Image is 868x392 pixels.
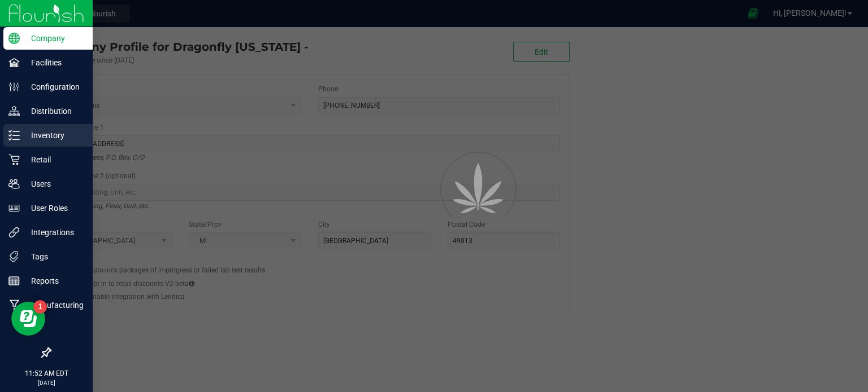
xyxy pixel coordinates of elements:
iframe: Resource center unread badge [33,300,47,314]
p: Reports [20,274,88,288]
inline-svg: Company [8,33,20,44]
inline-svg: Configuration [8,81,20,93]
p: [DATE] [5,378,88,387]
inline-svg: Integrations [8,227,20,238]
p: Configuration [20,80,88,94]
inline-svg: Retail [8,154,20,165]
p: Users [20,177,88,191]
inline-svg: User Roles [8,202,20,214]
iframe: Resource center [11,302,45,336]
inline-svg: Inventory [8,130,20,141]
p: Company [20,32,88,45]
inline-svg: Manufacturing [8,299,20,311]
p: Integrations [20,226,88,239]
inline-svg: Distribution [8,105,20,117]
p: Tags [20,250,88,263]
p: Retail [20,153,88,166]
p: Distribution [20,104,88,118]
inline-svg: Reports [8,275,20,287]
p: Inventory [20,129,88,142]
p: 11:52 AM EDT [5,368,88,378]
p: Facilities [20,56,88,69]
inline-svg: Facilities [8,57,20,68]
inline-svg: Users [8,178,20,190]
p: Manufacturing [20,298,88,312]
inline-svg: Tags [8,251,20,262]
p: User Roles [20,201,88,215]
